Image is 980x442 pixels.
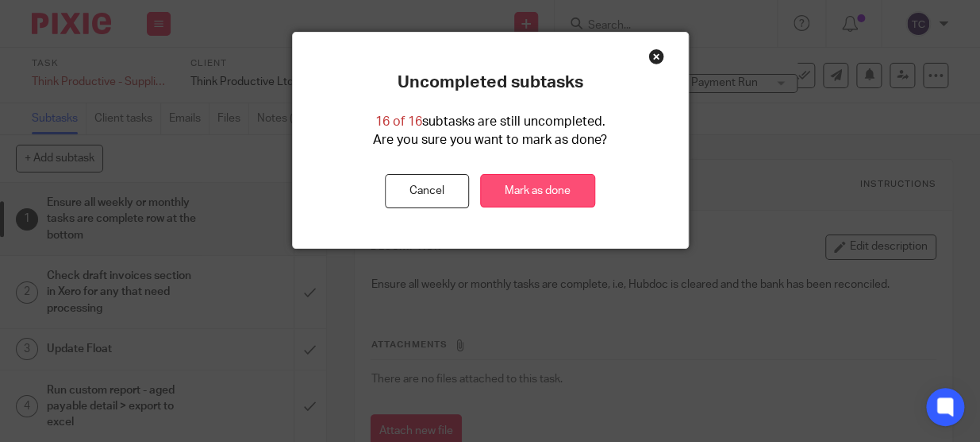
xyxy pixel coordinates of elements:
button: Cancel [385,174,469,208]
a: Mark as done [480,174,595,208]
p: Are you sure you want to mark as done? [373,131,607,149]
span: 16 of 16 [375,115,422,128]
p: subtasks are still uncompleted. [375,113,605,131]
p: Uncompleted subtasks [398,72,583,93]
div: Close this dialog window [648,48,664,64]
